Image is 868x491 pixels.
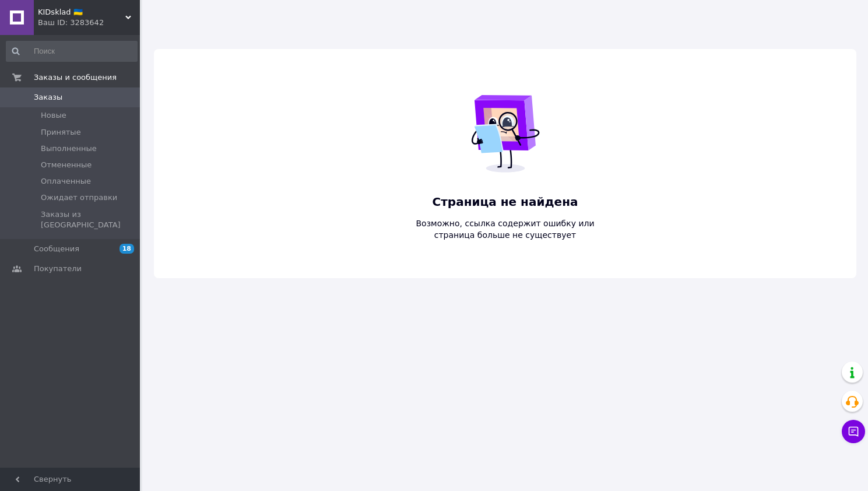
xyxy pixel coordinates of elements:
span: Сообщения [34,244,79,254]
button: Чат с покупателем [842,420,865,443]
span: Ожидает отправки [41,192,117,203]
span: KIDsklad 🇺🇦 [38,7,125,17]
input: Поиск [6,41,138,62]
span: Принятые [41,127,81,138]
span: Покупатели [34,264,82,274]
span: Возможно, ссылка содержит ошибку или страница больше не существует [414,218,596,241]
div: Ваш ID: 3283642 [38,17,140,28]
span: Заказы из [GEOGRAPHIC_DATA] [41,209,136,230]
span: Новые [41,110,66,121]
span: Выполненные [41,143,97,154]
span: Оплаченные [41,176,91,187]
span: Заказы [34,92,62,103]
span: Заказы и сообщения [34,72,117,83]
span: Отмененные [41,160,92,170]
span: Страница не найдена [414,194,596,211]
span: 18 [120,244,134,254]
